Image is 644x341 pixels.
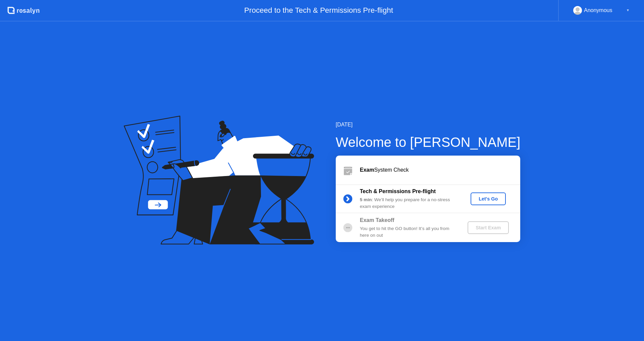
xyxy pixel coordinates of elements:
div: System Check [360,166,520,174]
b: Exam Takeoff [360,217,394,223]
b: Tech & Permissions Pre-flight [360,188,436,194]
button: Start Exam [468,221,509,234]
b: Exam [360,167,374,173]
div: Welcome to [PERSON_NAME] [336,132,521,152]
b: 5 min [360,197,372,202]
div: [DATE] [336,121,521,129]
div: Start Exam [470,225,506,230]
div: Let's Go [473,196,503,202]
div: : We’ll help you prepare for a no-stress exam experience [360,196,457,210]
div: Anonymous [584,6,612,15]
div: ▼ [626,6,630,15]
button: Let's Go [471,192,506,205]
div: You get to hit the GO button! It’s all you from here on out [360,225,457,239]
